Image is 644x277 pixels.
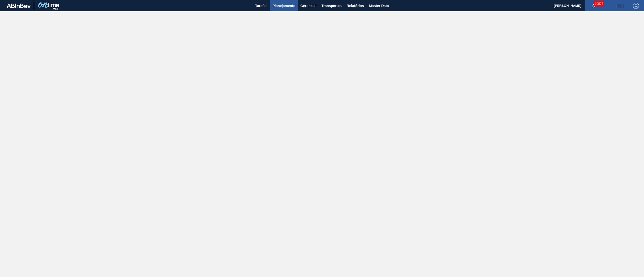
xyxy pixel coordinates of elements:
[594,1,604,7] span: 10578
[633,3,639,9] img: Logout
[617,3,623,9] img: userActions
[272,3,295,9] span: Planejamento
[300,3,316,9] span: Gerencial
[369,3,389,9] span: Master Data
[321,3,342,9] span: Transportes
[585,2,601,9] button: Notificações
[255,3,267,9] span: Tarefas
[7,4,31,8] img: TNhmsLtSVTkK8tSr43FrP2fwEKptu5GPRR3wAAAABJRU5ErkJggg==
[347,3,364,9] span: Relatórios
